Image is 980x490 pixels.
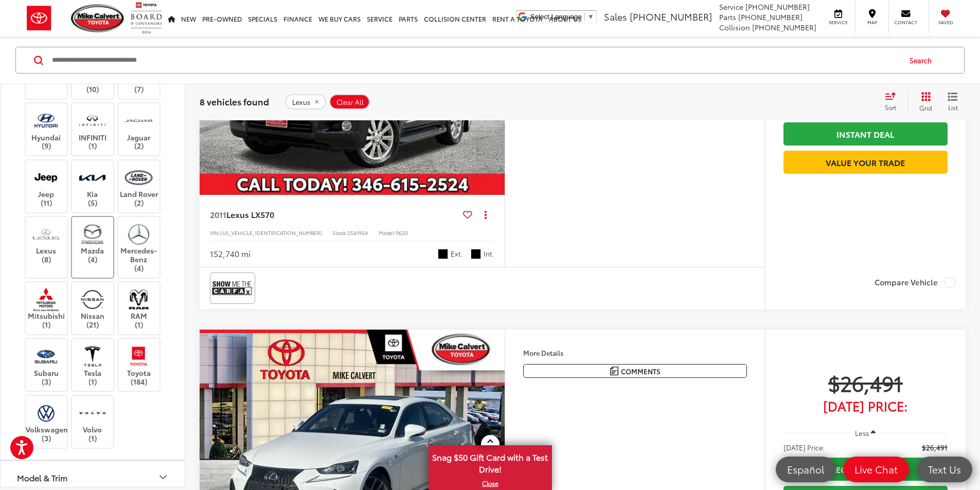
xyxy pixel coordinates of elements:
span: ▼ [587,13,594,21]
span: Map [861,19,883,26]
span: Black [471,249,481,259]
span: [PHONE_NUMBER] [630,10,712,23]
span: $26,491 [922,442,948,452]
img: Mike Calvert Toyota in Houston, TX) [78,222,106,246]
label: Mitsubishi (1) [26,287,67,329]
span: $26,491 [783,370,948,395]
span: 2011 [210,208,226,220]
button: Less [850,424,881,442]
label: Jeep (11) [26,165,67,207]
div: 152,740 mi [210,248,251,260]
img: Mike Calvert Toyota in Houston, TX) [124,344,153,368]
span: Lexus LX [226,208,260,220]
span: 9620 [396,229,408,237]
label: RAM (1) [118,287,160,329]
span: Collision [719,22,750,32]
label: GMC (10) [72,52,114,94]
a: 2011Lexus LX570 [210,209,459,220]
img: Mike Calvert Toyota in Houston, TX) [32,165,60,189]
label: Toyota (184) [118,344,160,386]
button: Clear All [329,94,370,110]
img: Mike Calvert Toyota in Houston, TX) [32,287,60,312]
span: [PHONE_NUMBER] [745,2,810,12]
span: 570 [260,208,274,220]
div: Model & Trim [157,471,169,483]
a: Value Your Trade [783,151,948,174]
span: Less [855,428,869,438]
a: Text Us [917,457,972,482]
label: Kia (5) [72,165,114,207]
span: Saved [934,19,957,26]
button: List View [940,92,966,112]
label: INFINITI (1) [72,108,114,150]
img: View CARFAX report [212,275,253,302]
img: Mike Calvert Toyota in Houston, TX) [78,401,106,425]
button: Grid View [907,92,940,112]
span: Parts [719,12,736,22]
span: Español [782,463,829,476]
span: Snag $50 Gift Card with a Test Drive! [430,446,551,478]
label: Subaru (3) [26,344,67,386]
a: Español [776,457,835,482]
label: Compare Vehicle [875,278,955,288]
span: Int. [484,249,494,259]
label: Volkswagen (3) [26,401,67,443]
img: Mike Calvert Toyota in Houston, TX) [32,344,60,368]
span: [PHONE_NUMBER] [752,22,816,32]
span: [PHONE_NUMBER] [738,12,803,22]
img: Mike Calvert Toyota in Houston, TX) [78,344,106,368]
img: Mike Calvert Toyota in Houston, TX) [32,401,60,425]
span: [DATE] Price: [783,442,825,452]
label: Nissan (21) [72,287,114,329]
img: Mike Calvert Toyota in Houston, TX) [32,222,60,246]
img: Mike Calvert Toyota in Houston, TX) [78,287,106,312]
img: Comments [610,367,618,375]
label: Land Rover (2) [118,165,160,207]
a: Instant Deal [783,122,948,146]
span: List [948,103,958,112]
button: Next image [484,426,505,462]
span: Comments [621,367,661,376]
span: Model: [379,229,396,237]
label: Mercedes-Benz (4) [118,222,160,273]
label: Tesla (1) [72,344,114,386]
span: Clear All [336,98,364,106]
span: Stock: [332,229,347,237]
span: [DATE] Price: [783,401,948,411]
button: Search [900,47,947,73]
label: Volvo (1) [72,401,114,443]
span: 254195A [347,229,368,237]
button: Select sort value [880,92,907,112]
div: Model & Trim [17,472,67,482]
a: Live Chat [843,457,909,482]
button: Comments [523,364,747,378]
span: Sort [885,103,896,112]
img: Mike Calvert Toyota in Houston, TX) [124,222,153,246]
span: Text Us [923,463,966,476]
button: Actions [476,205,494,223]
span: Contact [894,19,917,26]
span: [US_VEHICLE_IDENTIFICATION_NUMBER] [220,229,322,237]
span: Live Chat [849,463,903,476]
label: Honda (7) [118,52,160,94]
label: Hyundai (9) [26,108,67,150]
span: VIN: [210,229,220,237]
img: Mike Calvert Toyota in Houston, TX) [32,108,60,133]
span: Ext. [451,249,463,259]
img: Mike Calvert Toyota in Houston, TX) [124,108,153,133]
span: Onyx Black [438,249,448,259]
img: Mike Calvert Toyota in Houston, TX) [124,287,153,312]
span: dropdown dots [485,210,487,219]
span: Service [827,19,850,26]
span: Sales [604,10,627,23]
img: Mike Calvert Toyota in Houston, TX) [78,165,106,189]
img: Mike Calvert Toyota in Houston, TX) [124,165,153,189]
span: Lexus [292,98,310,106]
input: Search by Make, Model, or Keyword [51,48,900,72]
h4: More Details [523,349,747,356]
img: Mike Calvert Toyota in Houston, TX) [78,108,106,133]
img: Mike Calvert Toyota [71,4,126,32]
span: ​ [584,13,585,21]
button: remove Lexus [285,94,326,110]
